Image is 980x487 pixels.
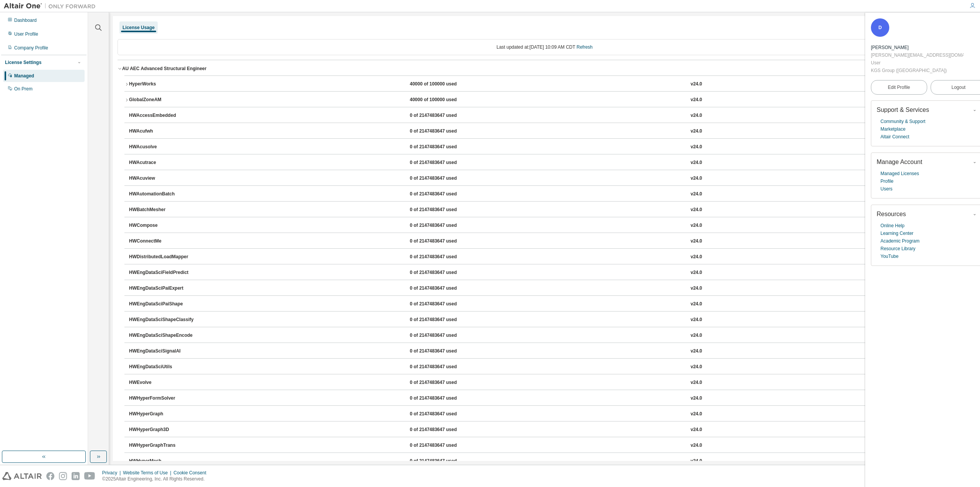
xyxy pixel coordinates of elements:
div: v24.0 [691,426,702,433]
button: HWAcufwh0 of 2147483647 usedv24.0Expire date:[DATE] [129,123,965,140]
button: HWAcusolve0 of 2147483647 usedv24.0Expire date:[DATE] [129,139,965,156]
div: License Settings [5,59,41,66]
a: Learning Center [880,230,913,237]
div: v24.0 [691,379,702,386]
div: 0 of 2147483647 used [410,426,479,433]
div: Company Profile [14,45,48,51]
img: altair_logo.svg [2,472,42,480]
a: Managed Licenses [880,170,919,177]
div: 0 of 2147483647 used [410,238,479,245]
div: 0 of 2147483647 used [410,128,479,135]
div: HWHyperMesh [129,458,198,465]
button: HWAcutrace0 of 2147483647 usedv24.0Expire date:[DATE] [129,154,965,171]
div: v24.0 [691,175,702,182]
div: v24.0 [691,97,702,103]
button: HWCompose0 of 2147483647 usedv24.0Expire date:[DATE] [129,217,965,234]
div: 0 of 2147483647 used [410,395,479,402]
div: 40000 of 100000 used [410,97,479,103]
a: Marketplace [880,125,905,133]
div: v24.0 [691,191,702,198]
div: HWAcufwh [129,128,198,135]
div: HWConnectMe [129,238,198,245]
div: v24.0 [691,301,702,308]
div: 0 of 2147483647 used [410,364,479,371]
img: facebook.svg [46,472,54,480]
div: Website Terms of Use [123,470,173,476]
div: HWEngDataSciPaiExpert [129,285,198,292]
div: HyperWorks [129,81,198,88]
span: Logout [951,84,965,91]
div: 40000 of 100000 used [410,81,479,88]
a: Edit Profile [871,80,927,95]
div: HWAcuview [129,175,198,182]
div: v24.0 [691,458,702,465]
div: Cookie Consent [173,470,211,476]
div: 0 of 2147483647 used [410,254,479,261]
div: v24.0 [691,269,702,276]
p: © 2025 Altair Engineering, Inc. All Rights Reserved. [102,476,211,482]
button: HWAutomationBatch0 of 2147483647 usedv24.0Expire date:[DATE] [129,186,965,203]
div: HWHyperGraphTrans [129,442,198,449]
div: HWEngDataSciShapeEncode [129,332,198,339]
div: 0 of 2147483647 used [410,411,479,418]
div: 0 of 2147483647 used [410,222,479,229]
div: HWEvolve [129,379,198,386]
button: GlobalZoneAM40000 of 100000 usedv24.0Expire date:[DATE] [124,92,965,108]
div: v24.0 [691,348,702,355]
button: AU AEC Advanced Structural EngineerLicense ID: 134173 [118,60,972,77]
div: HWCompose [129,222,198,229]
div: v24.0 [691,332,702,339]
button: HWEngDataSciFieldPredict0 of 2147483647 usedv24.0Expire date:[DATE] [129,264,965,281]
div: Last updated at: [DATE] 10:09 AM CDT [118,39,972,55]
div: 0 of 2147483647 used [410,159,479,166]
div: HWAutomationBatch [129,191,198,198]
img: instagram.svg [59,472,67,480]
div: 0 of 2147483647 used [410,285,479,292]
div: 0 of 2147483647 used [410,458,479,465]
button: HWAccessEmbedded0 of 2147483647 usedv24.0Expire date:[DATE] [129,107,965,124]
div: v24.0 [691,254,702,261]
button: HWEngDataSciShapeEncode0 of 2147483647 usedv24.0Expire date:[DATE] [129,327,965,344]
div: 0 of 2147483647 used [410,207,479,213]
div: HWDistributedLoadMapper [129,254,198,261]
button: HWEngDataSciShapeClassify0 of 2147483647 usedv24.0Expire date:[DATE] [129,312,965,328]
div: v24.0 [691,128,702,135]
div: Privacy [102,470,123,476]
div: v24.0 [691,81,702,88]
button: HWEngDataSciPaiShape0 of 2147483647 usedv24.0Expire date:[DATE] [129,296,965,313]
div: 0 of 2147483647 used [410,316,479,323]
div: v24.0 [691,364,702,371]
div: HWEngDataSciPaiShape [129,301,198,308]
div: 0 of 2147483647 used [410,191,479,198]
a: Academic Program [880,237,920,245]
button: HWHyperGraph0 of 2147483647 usedv24.0Expire date:[DATE] [129,406,965,423]
button: HWEngDataSciPaiExpert0 of 2147483647 usedv24.0Expire date:[DATE] [129,280,965,297]
div: v24.0 [691,144,702,151]
button: HWAcuview0 of 2147483647 usedv24.0Expire date:[DATE] [129,170,965,187]
img: linkedin.svg [72,472,80,480]
a: Refresh [577,44,593,50]
a: YouTube [880,253,898,260]
div: v24.0 [691,112,702,119]
button: HWHyperMesh0 of 2147483647 usedv24.0Expire date:[DATE] [129,453,965,470]
span: Resources [877,211,906,217]
div: 0 of 2147483647 used [410,332,479,339]
div: License Usage [122,25,155,31]
button: HyperWorks40000 of 100000 usedv24.0Expire date:[DATE] [124,76,965,93]
img: Altair One [4,2,100,10]
div: v24.0 [691,207,702,213]
div: HWEngDataSciSignalAI [129,348,198,355]
div: v24.0 [691,442,702,449]
div: 0 of 2147483647 used [410,348,479,355]
div: HWAccessEmbedded [129,112,198,119]
div: 0 of 2147483647 used [410,269,479,276]
div: v24.0 [691,285,702,292]
div: 0 of 2147483647 used [410,379,479,386]
div: KGS Group ([GEOGRAPHIC_DATA]) [871,67,964,74]
img: youtube.svg [84,472,95,480]
span: Support & Services [877,107,929,113]
div: HWEngDataSciUtils [129,364,198,371]
div: 0 of 2147483647 used [410,301,479,308]
div: HWHyperGraph3D [129,426,198,433]
div: Devin Ross-Rogerson [871,44,964,51]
